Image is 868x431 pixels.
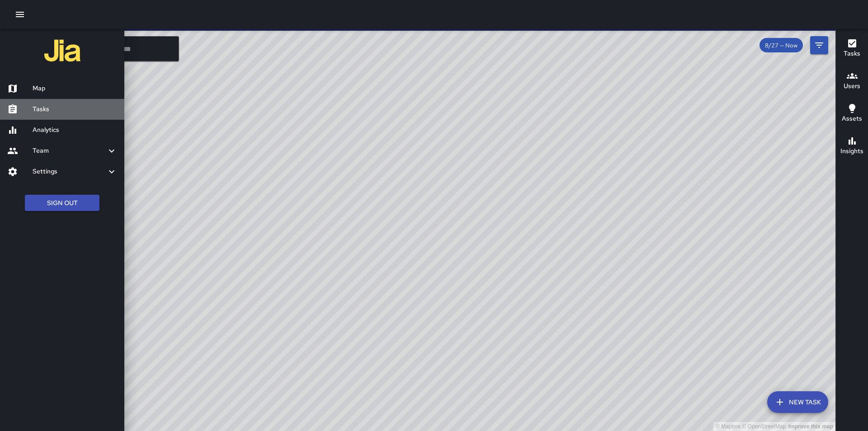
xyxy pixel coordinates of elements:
[842,114,862,124] h6: Assets
[844,81,860,91] h6: Users
[33,146,106,156] h6: Team
[767,391,828,413] button: New Task
[25,195,99,211] button: Sign Out
[33,104,117,114] h6: Tasks
[33,125,117,135] h6: Analytics
[44,33,80,69] img: jia-logo
[840,146,863,156] h6: Insights
[844,49,860,59] h6: Tasks
[33,84,117,94] h6: Map
[33,167,106,177] h6: Settings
